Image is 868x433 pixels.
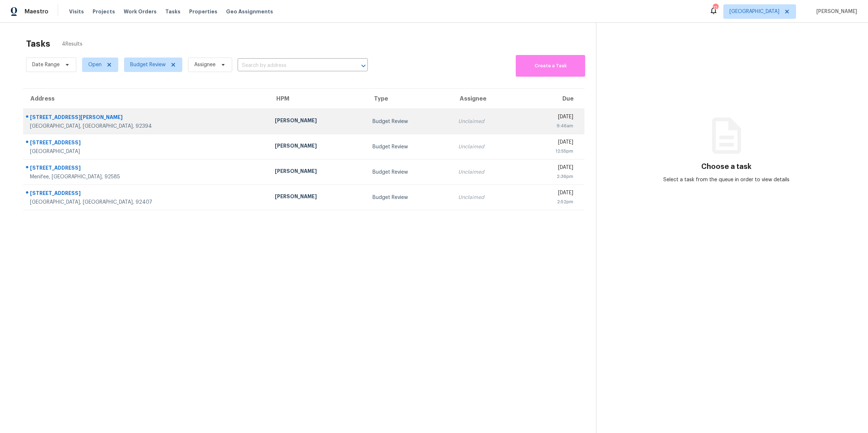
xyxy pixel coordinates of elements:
span: Tasks [165,9,180,14]
div: Select a task from the queue in order to view details [661,176,792,183]
div: Budget Review [373,143,447,150]
th: Type [367,89,452,109]
div: [DATE] [527,139,573,148]
span: Projects [93,8,115,15]
div: Menifee, [GEOGRAPHIC_DATA], 92585 [30,173,263,181]
span: Maestro [25,8,48,15]
div: Unclaimed [458,169,515,176]
div: [PERSON_NAME] [275,193,361,202]
span: Create a Task [519,62,582,70]
button: Create a Task [516,55,585,77]
div: [GEOGRAPHIC_DATA] [30,148,263,155]
div: Budget Review [373,194,447,201]
div: 2:52pm [527,198,573,205]
div: Budget Review [373,169,447,176]
span: 4 Results [62,41,82,48]
div: 12 [713,4,718,12]
h2: Tasks [26,40,50,47]
div: [DATE] [527,113,573,122]
h3: Choose a task [701,163,752,170]
span: Date Range [32,61,60,68]
th: Due [521,89,584,109]
div: [GEOGRAPHIC_DATA], [GEOGRAPHIC_DATA], 92394 [30,123,263,130]
div: [DATE] [527,164,573,173]
button: Open [358,61,369,71]
th: Address [23,89,269,109]
div: [STREET_ADDRESS] [30,190,263,199]
span: Open [88,61,102,68]
span: [GEOGRAPHIC_DATA] [729,8,779,15]
span: [PERSON_NAME] [813,8,857,15]
span: Geo Assignments [226,8,273,15]
div: [PERSON_NAME] [275,117,361,126]
span: Work Orders [124,8,157,15]
div: [PERSON_NAME] [275,167,361,177]
div: 9:46am [527,122,573,130]
div: [GEOGRAPHIC_DATA], [GEOGRAPHIC_DATA], 92407 [30,199,263,206]
div: [PERSON_NAME] [275,142,361,151]
div: [STREET_ADDRESS] [30,139,263,148]
div: 2:36pm [527,173,573,180]
span: Budget Review [130,61,166,68]
th: HPM [269,89,367,109]
input: Search by address [238,60,348,71]
div: Unclaimed [458,194,515,201]
div: [STREET_ADDRESS] [30,164,263,173]
span: Visits [69,8,84,15]
span: Assignee [194,61,216,68]
div: Budget Review [373,118,447,125]
div: [STREET_ADDRESS][PERSON_NAME] [30,114,263,123]
div: Unclaimed [458,143,515,150]
th: Assignee [452,89,521,109]
div: 12:55pm [527,148,573,155]
span: Properties [189,8,217,15]
div: [DATE] [527,189,573,198]
div: Unclaimed [458,118,515,125]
